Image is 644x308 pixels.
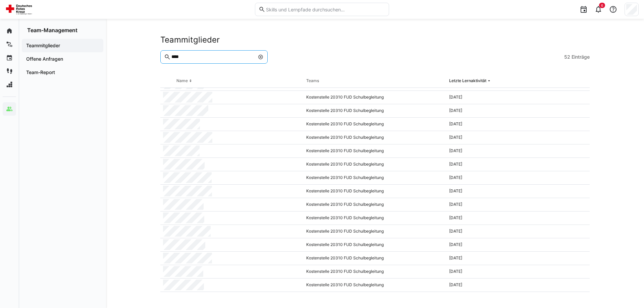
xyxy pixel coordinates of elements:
[304,158,447,171] div: Kostenstelle 20310 FUD Schulbegleitung
[176,78,188,83] div: Name
[449,135,462,140] span: [DATE]
[449,215,462,220] span: [DATE]
[304,144,447,158] div: Kostenstelle 20310 FUD Schulbegleitung
[304,279,447,292] div: Kostenstelle 20310 FUD Schulbegleitung
[564,54,570,60] span: 52
[449,202,462,207] span: [DATE]
[449,255,462,260] span: [DATE]
[304,171,447,185] div: Kostenstelle 20310 FUD Schulbegleitung
[449,78,486,83] div: Letzte Lernaktivität
[449,188,462,193] span: [DATE]
[304,118,447,131] div: Kostenstelle 20310 FUD Schulbegleitung
[601,3,603,7] span: 6
[265,6,385,12] input: Skills und Lernpfade durchsuchen…
[304,198,447,211] div: Kostenstelle 20310 FUD Schulbegleitung
[304,131,447,144] div: Kostenstelle 20310 FUD Schulbegleitung
[572,54,590,60] span: Einträge
[304,252,447,265] div: Kostenstelle 20310 FUD Schulbegleitung
[304,265,447,279] div: Kostenstelle 20310 FUD Schulbegleitung
[304,225,447,238] div: Kostenstelle 20310 FUD Schulbegleitung
[449,121,462,126] span: [DATE]
[449,108,462,113] span: [DATE]
[304,104,447,118] div: Kostenstelle 20310 FUD Schulbegleitung
[449,148,462,153] span: [DATE]
[304,91,447,104] div: Kostenstelle 20310 FUD Schulbegleitung
[449,162,462,167] span: [DATE]
[449,242,462,247] span: [DATE]
[306,78,319,83] div: Teams
[449,175,462,180] span: [DATE]
[449,269,462,274] span: [DATE]
[449,95,462,100] span: [DATE]
[304,185,447,198] div: Kostenstelle 20310 FUD Schulbegleitung
[449,229,462,234] span: [DATE]
[449,282,462,287] span: [DATE]
[160,35,220,45] h2: Teammitglieder
[304,211,447,225] div: Kostenstelle 20310 FUD Schulbegleitung
[304,238,447,252] div: Kostenstelle 20310 FUD Schulbegleitung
